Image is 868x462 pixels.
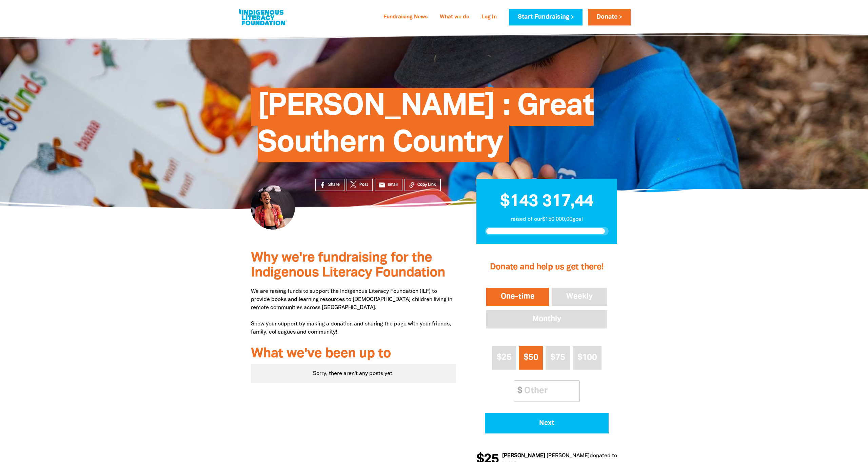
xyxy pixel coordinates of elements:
button: Monthly [485,309,609,330]
span: $100 [577,354,597,361]
a: Share [315,179,344,191]
span: Post [359,182,368,188]
button: $100 [573,346,602,370]
span: Copy Link [417,182,436,188]
a: Post [347,179,373,191]
a: What we do [436,12,473,23]
div: Sorry, there aren't any posts yet. [251,364,456,383]
p: We are raising funds to support the Indigenous Literacy Foundation (ILF) to provide books and lea... [251,287,456,336]
button: $75 [546,346,570,370]
a: Log In [477,12,501,23]
span: Why we're fundraising for the Indigenous Literacy Foundation [251,252,445,279]
span: $75 [550,354,565,361]
span: $50 [524,354,538,361]
button: Weekly [550,286,609,307]
span: Share [328,182,340,188]
h3: What we've been up to [251,346,456,361]
span: $143 317,44 [500,194,593,210]
i: email [378,181,386,189]
button: $25 [492,346,516,370]
button: $50 [519,346,543,370]
div: Paginated content [251,364,456,383]
a: Start Fundraising [509,9,582,25]
h2: Donate and help us get there! [485,254,609,281]
span: Next [494,420,599,427]
a: [PERSON_NAME] : Great Southern Country [608,454,714,458]
button: Pay with Credit Card [485,413,609,433]
span: Email [388,182,398,188]
a: Fundraising News [379,12,432,23]
span: $ [514,381,522,402]
a: Donate [588,9,631,25]
em: [PERSON_NAME] [537,454,580,458]
button: One-time [485,286,551,307]
em: [PERSON_NAME] [493,454,536,458]
span: donated to [580,454,608,458]
input: Other [519,381,579,402]
button: Copy Link [405,179,441,191]
span: [PERSON_NAME] : Great Southern Country [258,93,594,162]
span: $25 [497,354,511,361]
p: raised of our $150 000,00 goal [485,215,609,224]
a: emailEmail [375,179,402,191]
